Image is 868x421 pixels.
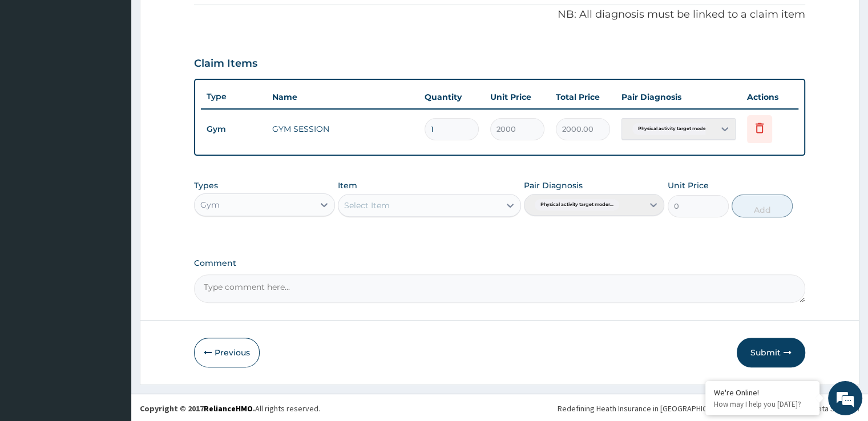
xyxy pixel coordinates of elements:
[59,64,192,79] div: Chat with us now
[200,199,220,211] div: Gym
[194,7,805,22] p: NB: All diagnosis must be linked to a claim item
[267,86,418,108] th: Name
[741,86,798,108] th: Actions
[267,118,418,140] td: GYM SESSION
[419,86,485,108] th: Quantity
[187,6,215,33] div: Minimize live chat window
[732,195,793,217] button: Add
[194,338,260,367] button: Previous
[194,181,218,191] label: Types
[668,180,709,191] label: Unit Price
[485,86,550,108] th: Unit Price
[550,86,616,108] th: Total Price
[140,403,255,414] strong: Copyright © 2017 .
[21,57,46,86] img: d_794563401_company_1708531726252_794563401
[194,258,805,268] label: Comment
[558,403,859,414] div: Redefining Heath Insurance in [GEOGRAPHIC_DATA] using Telemedicine and Data Science!
[524,180,583,191] label: Pair Diagnosis
[66,133,158,249] span: We're online!
[194,58,257,70] h3: Claim Items
[204,403,253,414] a: RelianceHMO
[338,180,357,191] label: Item
[344,200,390,211] div: Select Item
[616,86,741,108] th: Pair Diagnosis
[6,291,217,331] textarea: Type your message and hit 'Enter'
[714,399,811,409] p: How may I help you today?
[201,119,267,140] td: Gym
[714,387,811,398] div: We're Online!
[201,86,267,107] th: Type
[737,338,805,367] button: Submit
